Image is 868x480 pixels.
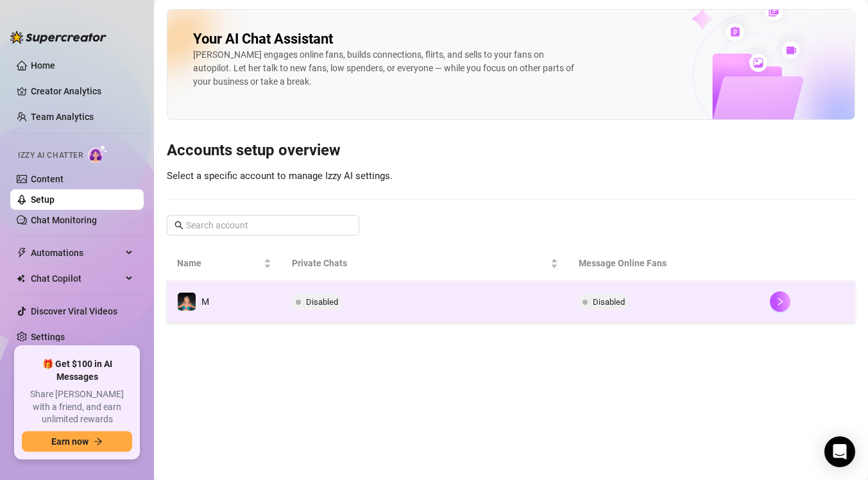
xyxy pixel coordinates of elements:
[31,332,65,342] a: Settings
[306,297,338,307] span: Disabled
[18,150,83,162] span: Izzy AI Chatter
[51,436,89,447] span: Earn now
[824,436,855,467] div: Open Intercom Messenger
[193,30,333,48] h2: Your AI Chat Assistant
[292,256,548,270] span: Private Chats
[31,112,94,122] a: Team Analytics
[770,291,790,312] button: right
[167,246,282,281] th: Name
[31,60,55,71] a: Home
[568,246,760,281] th: Message Online Fans
[10,31,106,44] img: logo-BBDzfeDw.svg
[31,215,97,225] a: Chat Monitoring
[593,297,625,307] span: Disabled
[31,243,122,263] span: Automations
[31,268,122,289] span: Chat Copilot
[31,81,133,101] a: Creator Analytics
[17,248,27,258] span: thunderbolt
[177,256,261,270] span: Name
[174,221,183,230] span: search
[776,297,785,306] span: right
[31,194,55,205] a: Setup
[178,293,196,311] img: M
[94,437,103,446] span: arrow-right
[282,246,568,281] th: Private Chats
[167,141,855,161] h3: Accounts setup overview
[193,48,578,89] div: [PERSON_NAME] engages online fans, builds connections, flirts, and sells to your fans on autopilo...
[186,218,341,232] input: Search account
[22,358,132,383] span: 🎁 Get $100 in AI Messages
[22,431,132,452] button: Earn nowarrow-right
[22,388,132,426] span: Share [PERSON_NAME] with a friend, and earn unlimited rewards
[201,296,209,307] span: M
[167,170,393,182] span: Select a specific account to manage Izzy AI settings.
[31,306,117,316] a: Discover Viral Videos
[88,144,108,163] img: AI Chatter
[17,274,25,283] img: Chat Copilot
[31,174,64,184] a: Content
